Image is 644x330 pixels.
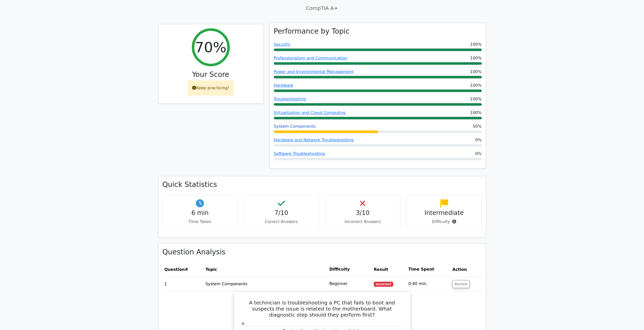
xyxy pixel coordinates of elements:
[195,39,226,56] h2: 70%
[162,277,203,291] td: 1
[470,82,482,89] span: 100%
[329,209,396,217] h4: 3/10
[274,83,293,88] a: Hardware
[164,267,185,272] span: Question
[242,321,245,326] span: a.
[470,110,482,116] span: 100%
[374,282,393,287] span: Incorrect
[475,151,482,157] span: 0%
[162,70,259,79] h3: Your Score
[203,262,327,277] th: Topic
[274,110,346,115] a: Virtualization and Cloud Computing
[162,180,482,189] h3: Quick Statistics
[167,219,234,225] p: Time Taken
[473,123,482,129] span: 50%
[248,209,315,217] h4: 7/10
[274,138,354,142] a: Hardware and Network Troubleshooting
[162,262,203,277] th: #
[470,96,482,102] span: 100%
[274,56,347,60] a: Professionalism and Communication
[274,69,354,74] a: Power and Environmental Management
[274,151,325,156] a: Software Troubleshooting
[470,55,482,61] span: 100%
[470,41,482,48] span: 100%
[411,219,477,225] p: Difficulty
[327,262,372,277] th: Difficulty
[406,262,450,277] th: Time Spent
[248,219,315,225] p: Correct Answers
[329,219,396,225] p: Incorrect Answers
[372,262,406,277] th: Result
[411,209,477,217] h4: Intermediate
[452,280,470,288] button: Review
[167,209,234,217] h4: 6 min
[274,42,290,47] a: Security
[470,69,482,75] span: 100%
[406,277,450,291] td: 0:40 min.
[240,300,404,318] h5: A technician is troubleshooting a PC that fails to boot and suspects the issue is related to the ...
[274,97,306,101] a: Troubleshooting
[450,262,482,277] th: Action
[188,81,234,95] div: Keep practicing!
[274,124,316,129] a: System Components
[203,277,327,291] td: System Components
[162,248,482,256] h3: Question Analysis
[274,27,350,36] h3: Performance by Topic
[327,277,372,291] td: Beginner
[475,137,482,143] span: 0%
[158,4,486,12] p: CompTIA A+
